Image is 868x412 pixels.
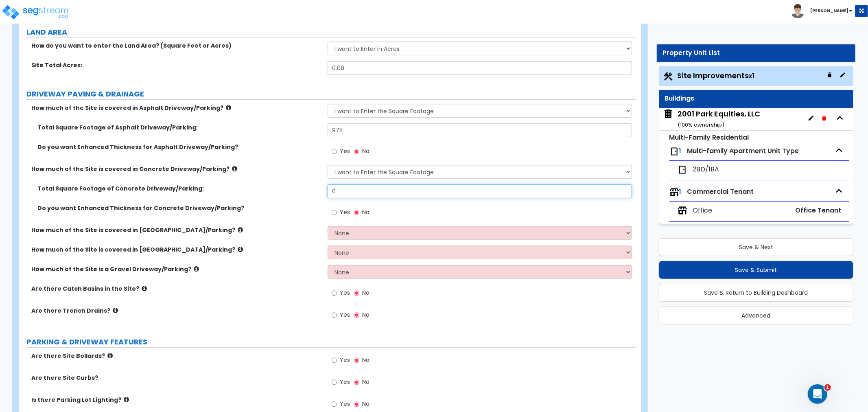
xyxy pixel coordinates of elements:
[31,226,321,234] label: How much of the Site is covered in [GEOGRAPHIC_DATA]/Parking?
[354,378,359,387] input: No
[26,89,636,99] label: DRIVEWAY PAVING & DRAINAGE
[37,123,321,131] label: Total Square Footage of Asphalt Driveway/Parking:
[31,165,321,173] label: How much of the Site is covered in Concrete Driveway/Parking?
[808,384,827,404] iframe: Intercom live chat
[332,356,337,365] input: Yes
[113,307,118,313] i: click for more info!
[340,356,350,364] span: Yes
[238,246,243,252] i: click for more info!
[332,147,337,156] input: Yes
[232,166,237,172] i: click for more info!
[678,70,754,81] span: Site Improvements
[31,245,321,254] label: How much of the Site is covered in [GEOGRAPHIC_DATA]/Parking?
[31,352,321,360] label: Are there Site Bollards?
[362,356,370,364] span: No
[124,397,129,403] i: click for more info!
[238,227,243,233] i: click for more info!
[31,374,321,382] label: Are there Site Curbs?
[354,400,359,409] input: No
[26,337,636,347] label: PARKING & DRIVEWAY FEATURES
[354,208,359,217] input: No
[26,27,636,37] label: LAND AREA
[679,146,682,156] span: 1
[362,400,370,408] span: No
[31,307,321,315] label: Are there Trench Drains?
[332,208,337,217] input: Yes
[791,4,805,18] img: avatar.png
[362,311,370,319] span: No
[31,104,321,112] label: How much of the Site is covered in Asphalt Driveway/Parking?
[37,143,321,151] label: Do you want Enhanced Thickness for Asphalt Driveway/Parking?
[354,289,359,298] input: No
[31,396,321,404] label: Is there Parking Lot Lighting?
[663,71,673,82] img: Construction.png
[749,72,754,80] small: x1
[332,311,337,320] input: Yes
[332,378,337,387] input: Yes
[354,356,359,365] input: No
[678,121,724,129] small: ( 100 % ownership)
[795,206,841,215] span: Office Tenant
[678,206,687,215] img: tenants.png
[37,204,321,212] label: Do you want Enhanced Thickness for Concrete Driveway/Parking?
[340,400,350,408] span: Yes
[659,238,853,256] button: Save & Next
[340,311,350,319] span: Yes
[679,187,682,196] span: 1
[332,400,337,409] input: Yes
[687,187,754,196] span: Commercial Tenant
[362,289,370,297] span: No
[1,4,70,20] img: logo_pro_r.png
[362,208,370,216] span: No
[107,353,113,359] i: click for more info!
[340,147,350,155] span: Yes
[31,285,321,293] label: Are there Catch Basins in the Site?
[810,8,848,14] b: [PERSON_NAME]
[669,147,679,156] img: door.png
[354,311,359,320] input: No
[194,266,199,272] i: click for more info!
[340,208,350,216] span: Yes
[340,289,350,297] span: Yes
[354,147,359,156] input: No
[693,206,713,215] span: Office
[142,285,147,291] i: click for more info!
[31,61,321,69] label: Site Total Acres:
[332,289,337,298] input: Yes
[340,378,350,386] span: Yes
[659,261,853,279] button: Save & Submit
[678,109,760,129] div: 2001 Park Equities, LLC
[362,147,370,155] span: No
[659,307,853,324] button: Advanced
[663,109,760,129] span: 2001 Park Equities, LLC
[31,42,321,50] label: How do you want to enter the Land Area? (Square Feet or Acres)
[678,165,687,175] img: door.png
[31,265,321,273] label: How much of the Site is a Gravel Driveway/Parking?
[669,187,679,197] img: tenants.png
[226,105,231,111] i: click for more info!
[665,94,847,103] div: Buildings
[37,184,321,193] label: Total Square Footage of Concrete Driveway/Parking:
[669,133,749,142] small: Multi-Family Residential
[659,284,853,302] button: Save & Return to Building Dashboard
[824,384,831,391] span: 1
[663,109,673,119] img: building.svg
[687,146,799,156] span: Multi-family Apartment Unit Type
[663,48,849,58] div: Property Unit List
[362,378,370,386] span: No
[693,165,719,174] span: 2BD/1BA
